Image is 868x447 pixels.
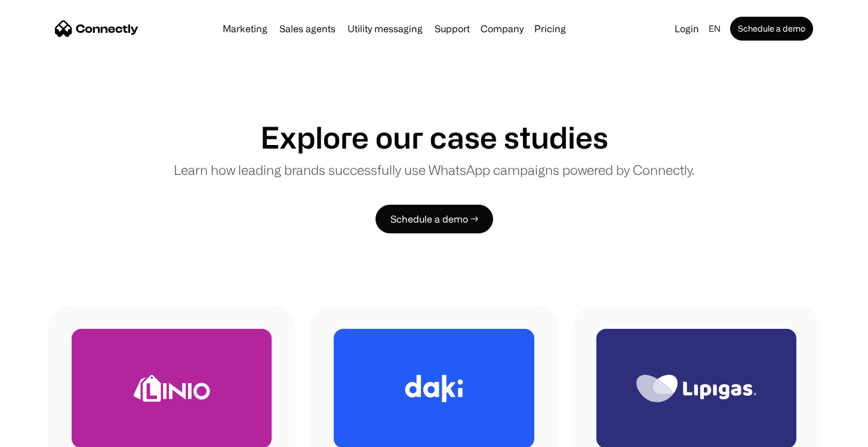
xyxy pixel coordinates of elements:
[477,20,527,37] div: Company
[134,375,210,402] img: Linio Logo
[218,24,272,33] a: Marketing
[275,24,340,33] a: Sales agents
[670,20,704,37] a: Login
[709,20,721,37] div: en
[704,20,728,37] div: en
[12,425,72,443] aside: Language selected: English
[24,426,72,443] ul: Language list
[430,24,475,33] a: Support
[343,24,427,33] a: Utility messaging
[260,119,608,155] h1: Explore our case studies
[55,20,138,38] a: home
[481,20,524,37] div: Company
[375,205,493,233] a: Schedule a demo →
[174,160,694,180] p: Learn how leading brands successfully use WhatsApp campaigns powered by Connectly.
[730,17,813,41] a: Schedule a demo
[530,24,571,33] a: Pricing
[405,375,463,402] img: Daki Logo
